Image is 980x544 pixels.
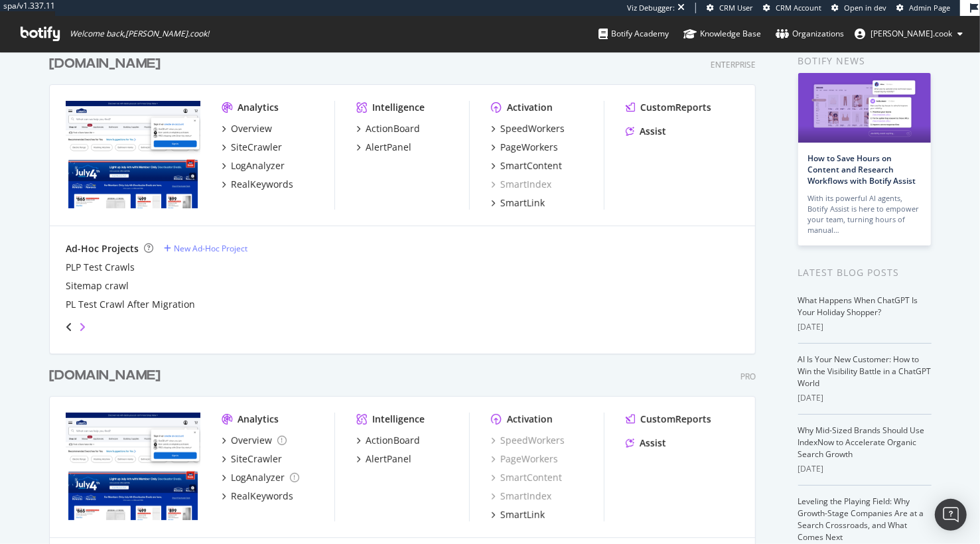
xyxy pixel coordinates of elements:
[798,54,932,68] div: Botify news
[776,3,821,13] span: CRM Account
[491,141,558,154] a: PageWorkers
[500,508,545,521] div: SmartLink
[491,122,565,135] a: SpeedWorkers
[231,178,293,191] div: RealKeywords
[70,29,209,39] span: Welcome back, [PERSON_NAME].cook !
[66,261,135,274] div: PLP Test Crawls
[366,122,420,135] div: ActionBoard
[491,471,562,484] a: SmartContent
[222,452,282,466] a: SiteCrawler
[798,496,924,543] a: Leveling the Playing Field: Why Growth-Stage Companies Are at a Search Crossroads, and What Comes...
[491,196,545,210] a: SmartLink
[598,16,669,52] a: Botify Academy
[798,425,925,460] a: Why Mid-Sized Brands Should Use IndexNow to Accelerate Organic Search Growth
[798,463,932,475] div: [DATE]
[798,73,931,143] img: How to Save Hours on Content and Research Workflows with Botify Assist
[356,141,411,154] a: AlertPanel
[66,279,129,293] a: Sitemap crawl
[366,141,411,154] div: AlertPanel
[500,159,562,172] div: SmartContent
[798,392,932,404] div: [DATE]
[626,125,666,138] a: Assist
[871,28,952,39] span: steven.cook
[626,101,711,114] a: CustomReports
[640,437,666,450] div: Assist
[222,434,287,447] a: Overview
[844,23,973,44] button: [PERSON_NAME].cook
[222,122,272,135] a: Overview
[49,366,161,385] div: [DOMAIN_NAME]
[366,434,420,447] div: ActionBoard
[808,193,921,236] div: With its powerful AI agents, Botify Assist is here to empower your team, turning hours of manual…
[627,3,675,13] div: Viz Debugger:
[640,125,666,138] div: Assist
[798,354,932,389] a: AI Is Your New Customer: How to Win the Visibility Battle in a ChatGPT World
[640,101,711,114] div: CustomReports
[356,452,411,466] a: AlertPanel
[231,434,272,447] div: Overview
[366,452,411,466] div: AlertPanel
[231,471,285,484] div: LogAnalyzer
[808,153,916,186] a: How to Save Hours on Content and Research Workflows with Botify Assist
[598,27,669,40] div: Botify Academy
[231,122,272,135] div: Overview
[507,101,553,114] div: Activation
[49,366,166,385] a: [DOMAIN_NAME]
[798,295,918,318] a: What Happens When ChatGPT Is Your Holiday Shopper?
[356,122,420,135] a: ActionBoard
[66,242,139,255] div: Ad-Hoc Projects
[896,3,950,13] a: Admin Page
[222,141,282,154] a: SiteCrawler
[238,413,279,426] div: Analytics
[231,159,285,172] div: LogAnalyzer
[372,101,425,114] div: Intelligence
[798,265,932,280] div: Latest Blog Posts
[626,413,711,426] a: CustomReports
[683,27,761,40] div: Knowledge Base
[798,321,932,333] div: [DATE]
[844,3,886,13] span: Open in dev
[500,122,565,135] div: SpeedWorkers
[60,316,78,338] div: angle-left
[49,54,161,74] div: [DOMAIN_NAME]
[222,178,293,191] a: RealKeywords
[776,27,844,40] div: Organizations
[49,54,166,74] a: [DOMAIN_NAME]
[500,141,558,154] div: PageWorkers
[222,490,293,503] a: RealKeywords
[507,413,553,426] div: Activation
[222,471,299,484] a: LogAnalyzer
[238,101,279,114] div: Analytics
[740,371,756,382] div: Pro
[640,413,711,426] div: CustomReports
[707,3,753,13] a: CRM User
[491,508,545,521] a: SmartLink
[66,413,200,520] img: www.lowessecondary.com
[683,16,761,52] a: Knowledge Base
[66,298,195,311] a: PL Test Crawl After Migration
[372,413,425,426] div: Intelligence
[763,3,821,13] a: CRM Account
[491,452,558,466] a: PageWorkers
[491,159,562,172] a: SmartContent
[500,196,545,210] div: SmartLink
[231,141,282,154] div: SiteCrawler
[78,320,87,334] div: angle-right
[626,437,666,450] a: Assist
[909,3,950,13] span: Admin Page
[66,101,200,208] img: www.lowes.com
[776,16,844,52] a: Organizations
[491,178,551,191] a: SmartIndex
[491,434,565,447] a: SpeedWorkers
[491,490,551,503] div: SmartIndex
[935,499,967,531] div: Open Intercom Messenger
[831,3,886,13] a: Open in dev
[231,452,282,466] div: SiteCrawler
[231,490,293,503] div: RealKeywords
